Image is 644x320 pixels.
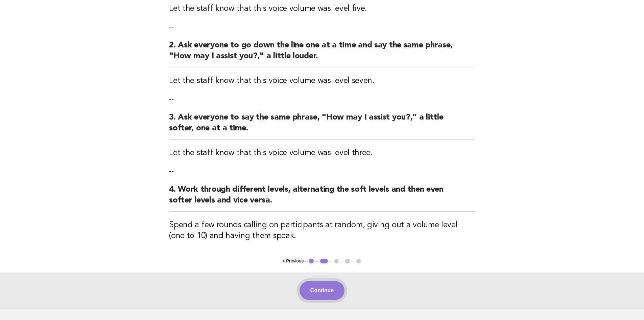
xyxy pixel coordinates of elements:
[319,258,329,264] button: 2
[169,40,475,67] h2: 2. Ask everyone to go down the line one at a time and say the same phrase, "How may I assist you?...
[169,112,475,140] h2: 3. Ask everyone to say the same phrase, "How may I assist you?," a little softer, one at a time.
[282,258,304,263] button: < Previous
[169,22,475,32] p: --
[169,3,475,14] h3: Let the staff know that this voice volume was level five.
[169,76,475,86] h3: Let the staff know that this voice volume was level seven.
[169,148,475,158] h3: Let the staff know that this voice volume was level three.
[300,281,344,300] button: Continue
[169,184,475,212] h2: 4. Work through different levels, alternating the soft levels and then even softer levels and vic...
[169,220,475,241] h3: Spend a few rounds calling on participants at random, giving out a volume level (one to 10) and h...
[308,258,315,264] button: 1
[169,94,475,104] p: --
[169,167,475,176] p: --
